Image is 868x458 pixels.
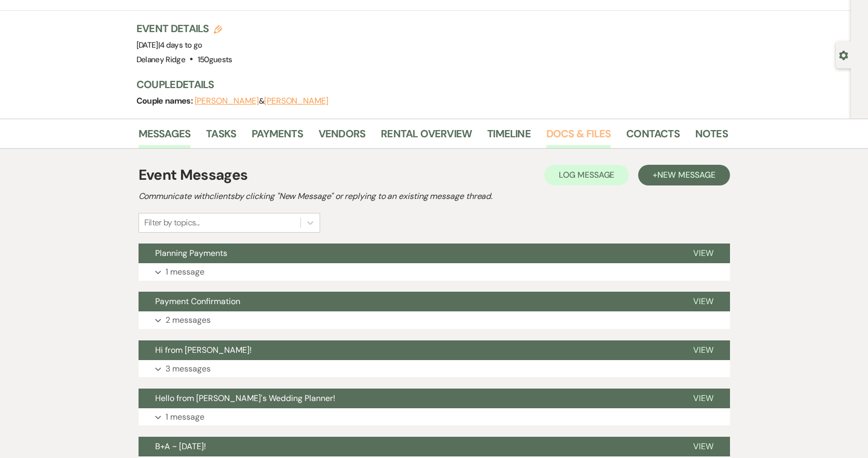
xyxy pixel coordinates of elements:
[139,311,730,329] button: 2 messages
[155,248,227,259] span: Planning Payments
[139,389,677,408] button: Hello from [PERSON_NAME]'s Wedding Planner!
[677,244,730,263] button: View
[638,165,729,185] button: +New Message
[166,313,211,327] p: 2 messages
[319,125,365,148] a: Vendors
[136,40,202,50] span: [DATE]
[136,77,718,92] h3: Couple Details
[136,54,186,65] span: Delaney Ridge
[139,190,730,203] h2: Communicate with clients by clicking "New Message" or replying to an existing message thread.
[657,169,715,180] span: New Message
[264,97,328,105] button: [PERSON_NAME]
[559,169,614,180] span: Log Message
[139,263,730,281] button: 1 message
[198,54,232,65] span: 150 guests
[139,244,677,263] button: Planning Payments
[546,125,611,148] a: Docs & Files
[677,389,730,408] button: View
[139,408,730,426] button: 1 message
[166,362,211,376] p: 3 messages
[158,40,202,50] span: |
[693,345,713,355] span: View
[139,164,248,186] h1: Event Messages
[252,125,303,148] a: Payments
[677,292,730,311] button: View
[206,125,236,148] a: Tasks
[139,125,191,148] a: Messages
[139,437,677,456] button: B+A ~ [DATE]!
[693,296,713,307] span: View
[195,96,328,106] span: &
[695,125,728,148] a: Notes
[155,345,252,355] span: Hi from [PERSON_NAME]!
[487,125,531,148] a: Timeline
[155,441,206,452] span: B+A ~ [DATE]!
[136,95,195,106] span: Couple names:
[136,21,232,36] h3: Event Details
[166,410,204,424] p: 1 message
[677,340,730,360] button: View
[381,125,472,148] a: Rental Overview
[839,50,848,60] button: Open lead details
[166,265,204,279] p: 1 message
[160,40,202,50] span: 4 days to go
[693,393,713,404] span: View
[139,340,677,360] button: Hi from [PERSON_NAME]!
[195,97,259,105] button: [PERSON_NAME]
[139,292,677,311] button: Payment Confirmation
[155,296,240,307] span: Payment Confirmation
[626,125,680,148] a: Contacts
[139,360,730,378] button: 3 messages
[544,165,629,185] button: Log Message
[677,437,730,456] button: View
[693,248,713,259] span: View
[155,393,335,404] span: Hello from [PERSON_NAME]'s Wedding Planner!
[144,217,200,229] div: Filter by topics...
[693,441,713,452] span: View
